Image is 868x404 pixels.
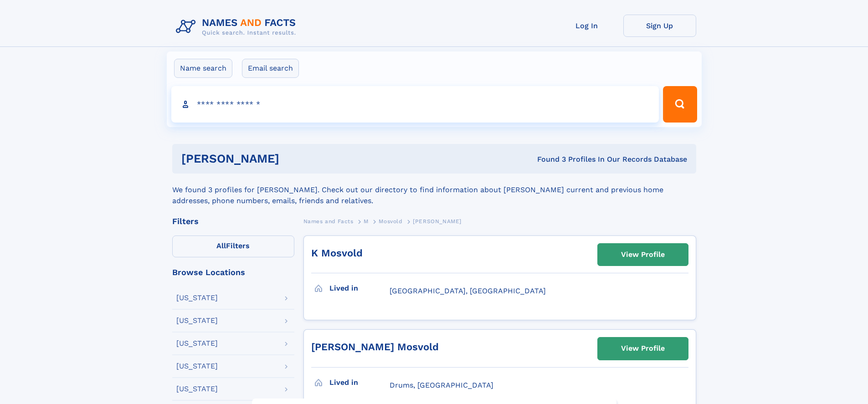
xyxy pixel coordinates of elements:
[413,218,462,225] span: [PERSON_NAME]
[181,153,408,164] h1: [PERSON_NAME]
[364,218,369,225] span: M
[311,247,363,259] a: K Mosvold
[621,244,665,265] div: View Profile
[216,241,226,250] span: All
[171,86,659,123] input: search input
[379,215,402,227] a: Mosvold
[303,215,354,227] a: Names and Facts
[621,338,665,359] div: View Profile
[172,15,303,39] img: Logo Names and Facts
[598,244,688,266] a: View Profile
[172,235,294,257] label: Filters
[379,218,402,225] span: Mosvold
[172,174,696,206] div: We found 3 profiles for [PERSON_NAME]. Check out our directory to find information about [PERSON_...
[176,340,218,347] div: [US_STATE]
[176,385,218,393] div: [US_STATE]
[176,294,218,302] div: [US_STATE]
[550,15,623,37] a: Log In
[329,281,390,296] h3: Lived in
[172,217,294,225] div: Filters
[663,86,697,123] button: Search Button
[242,59,299,78] label: Email search
[623,15,696,37] a: Sign Up
[390,381,493,389] span: Drums, [GEOGRAPHIC_DATA]
[176,317,218,324] div: [US_STATE]
[311,341,439,353] a: [PERSON_NAME] Mosvold
[176,363,218,370] div: [US_STATE]
[598,338,688,359] a: View Profile
[172,268,294,276] div: Browse Locations
[174,59,232,78] label: Name search
[390,286,546,295] span: [GEOGRAPHIC_DATA], [GEOGRAPHIC_DATA]
[408,154,687,164] div: Found 3 Profiles In Our Records Database
[364,215,369,227] a: M
[329,375,390,390] h3: Lived in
